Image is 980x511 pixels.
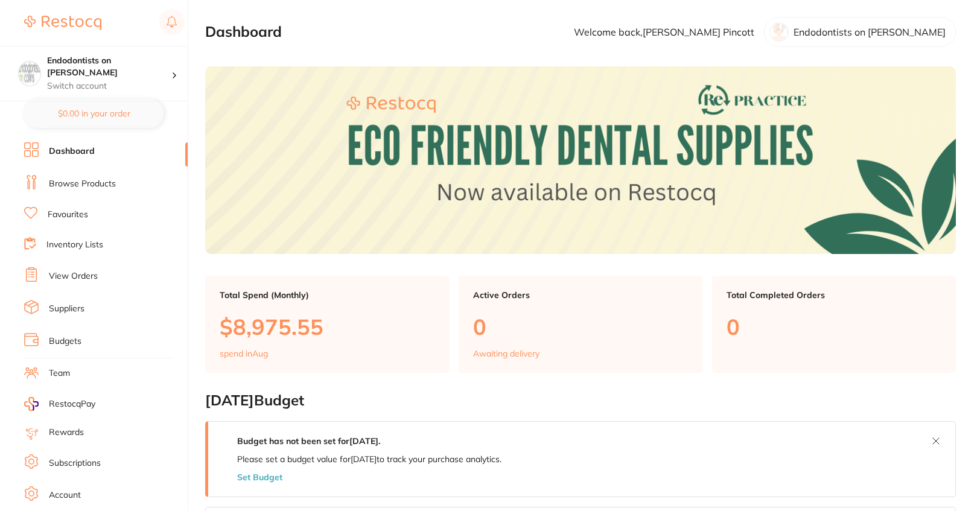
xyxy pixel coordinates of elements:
a: View Orders [49,270,98,282]
span: RestocqPay [49,398,95,410]
a: Team [49,367,70,379]
p: Total Completed Orders [727,290,941,300]
a: RestocqPay [24,397,95,411]
a: Total Spend (Monthly)$8,975.55spend inAug [205,276,449,373]
a: Rewards [49,427,84,439]
img: Endodontists on Collins [19,62,40,83]
img: RestocqPay [24,397,39,411]
h2: [DATE] Budget [205,392,956,409]
a: Subscriptions [49,457,101,469]
a: Favourites [48,209,88,221]
p: Awaiting delivery [473,349,539,358]
button: Set Budget [237,472,282,482]
a: Account [49,489,81,501]
h2: Dashboard [205,24,282,40]
button: $0.00 in your order [24,99,164,128]
p: Switch account [47,80,171,92]
a: Restocq Logo [24,9,101,37]
a: Dashboard [49,145,95,157]
p: Active Orders [473,290,688,300]
p: Total Spend (Monthly) [220,290,434,300]
a: Active Orders0Awaiting delivery [459,276,702,373]
p: Endodontists on [PERSON_NAME] [794,27,946,37]
a: Suppliers [49,303,84,315]
a: Budgets [49,335,81,348]
img: Dashboard [205,66,956,254]
h4: Endodontists on Collins [47,55,171,78]
p: Please set a budget value for [DATE] to track your purchase analytics. [237,454,501,464]
p: spend in Aug [220,349,268,358]
p: 0 [727,314,941,339]
strong: Budget has not been set for [DATE] . [237,436,380,446]
a: Browse Products [49,178,116,190]
a: Total Completed Orders0 [712,276,956,373]
p: 0 [473,314,688,339]
img: Restocq Logo [24,16,101,30]
a: Inventory Lists [46,239,103,251]
p: Welcome back, [PERSON_NAME] Pincott [574,27,754,37]
p: $8,975.55 [220,314,434,339]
